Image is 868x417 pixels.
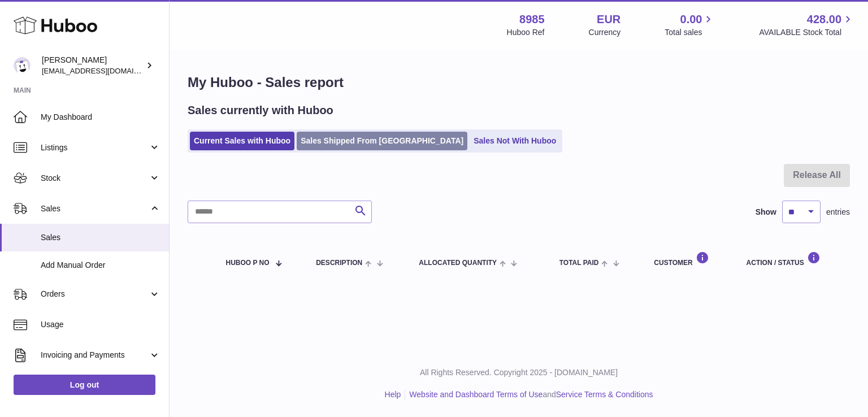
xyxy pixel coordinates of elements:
li: and [405,389,653,400]
span: 428.00 [807,12,841,27]
a: Log out [14,375,155,395]
div: [PERSON_NAME] [42,55,144,76]
a: Website and Dashboard Terms of Use [409,390,542,399]
span: 0.00 [680,12,702,27]
span: Sales [41,203,149,214]
span: Total paid [559,259,599,267]
div: Huboo Ref [507,27,545,38]
label: Show [756,207,776,218]
h2: Sales currently with Huboo [188,103,333,118]
span: Invoicing and Payments [41,350,149,360]
span: entries [826,207,850,218]
div: Currency [589,27,621,38]
span: ALLOCATED Quantity [419,259,497,267]
span: Description [316,259,362,267]
a: Sales Shipped From [GEOGRAPHIC_DATA] [297,132,467,150]
span: [EMAIL_ADDRESS][DOMAIN_NAME] [42,66,166,75]
div: Customer [654,251,723,267]
span: Huboo P no [226,259,270,267]
span: Add Manual Order [41,260,160,271]
a: Current Sales with Huboo [190,132,294,150]
img: info@dehaanlifestyle.nl [14,57,31,74]
strong: EUR [597,12,620,27]
a: Sales Not With Huboo [470,132,560,150]
h1: My Huboo - Sales report [188,73,850,92]
p: All Rights Reserved. Copyright 2025 - [DOMAIN_NAME] [179,367,859,378]
a: 428.00 AVAILABLE Stock Total [759,12,854,38]
strong: 8985 [519,12,545,27]
span: Listings [41,142,149,153]
a: Service Terms & Conditions [556,390,653,399]
span: Total sales [665,27,715,38]
span: Usage [41,319,160,330]
div: Action / Status [747,251,839,267]
span: AVAILABLE Stock Total [759,27,854,38]
a: Help [385,390,401,399]
span: Sales [41,232,160,243]
span: My Dashboard [41,112,160,123]
span: Stock [41,173,149,184]
a: 0.00 Total sales [665,12,715,38]
span: Orders [41,289,149,299]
